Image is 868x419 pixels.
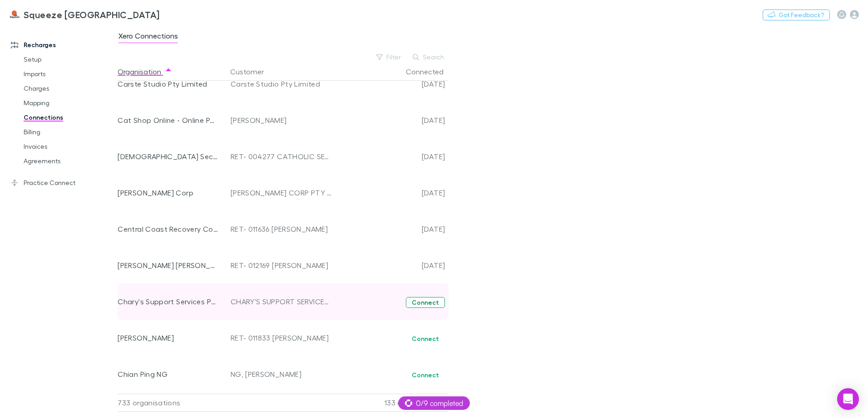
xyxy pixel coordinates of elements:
a: Imports [15,67,123,81]
div: Carste Studio Pty Limited [118,66,218,102]
button: Connected [406,63,454,81]
div: CHARY'S SUPPORT SERVICES PTY LTD [231,283,333,320]
div: Chian Ping NG [118,356,218,392]
div: Cat Shop Online - Online Pet Shops [118,102,218,138]
button: Customer [230,63,275,81]
button: Got Feedback? [763,10,830,20]
div: NG, [PERSON_NAME] [231,356,333,392]
div: [PERSON_NAME] [PERSON_NAME] [118,247,218,283]
div: [PERSON_NAME] Corp [118,175,218,211]
div: RET- 004277 CATHOLIC SECONDARY SCHOOLGIRLS' SPORTS ASSOCIATION LTD [231,138,333,175]
div: RET- 012169 [PERSON_NAME] [231,247,333,283]
div: [DATE] [336,175,445,211]
div: Central Coast Recovery Coaching [118,211,218,247]
div: RET- 011833 [PERSON_NAME] [231,320,333,356]
h3: Squeeze [GEOGRAPHIC_DATA] [24,9,160,20]
div: [DATE] [336,211,445,247]
a: Recharges [2,38,123,52]
a: Practice Connect [2,175,123,190]
a: Charges [15,81,123,96]
button: Connect [406,370,445,380]
div: [DEMOGRAPHIC_DATA] Secondary Schoolgirls' Sports Association Ltd [118,138,218,175]
a: Agreements [15,154,123,168]
div: [PERSON_NAME] CORP PTY LTD [231,175,333,211]
div: 133 connections [335,394,444,412]
a: Invoices [15,139,123,154]
div: [DATE] [336,66,445,102]
span: Xero Connections [118,31,178,43]
div: [PERSON_NAME] [231,102,333,138]
button: Organisation [118,63,172,81]
button: Filter [372,52,406,63]
a: Mapping [15,96,123,110]
button: Search [408,52,449,63]
div: Carste Studio Pty Limited [231,66,333,102]
button: Connect [406,333,445,344]
div: [DATE] [336,247,445,283]
a: Squeeze [GEOGRAPHIC_DATA] [4,4,165,25]
a: Billing [15,125,123,139]
div: [PERSON_NAME] [118,320,218,356]
div: Open Intercom Messenger [837,388,859,410]
button: Connect [406,297,445,308]
div: RET- 011636 [PERSON_NAME] [231,211,333,247]
img: Squeeze North Sydney's Logo [9,9,20,20]
div: [DATE] [336,102,445,138]
div: [DATE] [336,138,445,175]
a: Connections [15,110,123,125]
a: Setup [15,52,123,67]
div: Chary's Support Services Pty Ltd [118,283,218,320]
div: 733 organisations [118,394,227,412]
